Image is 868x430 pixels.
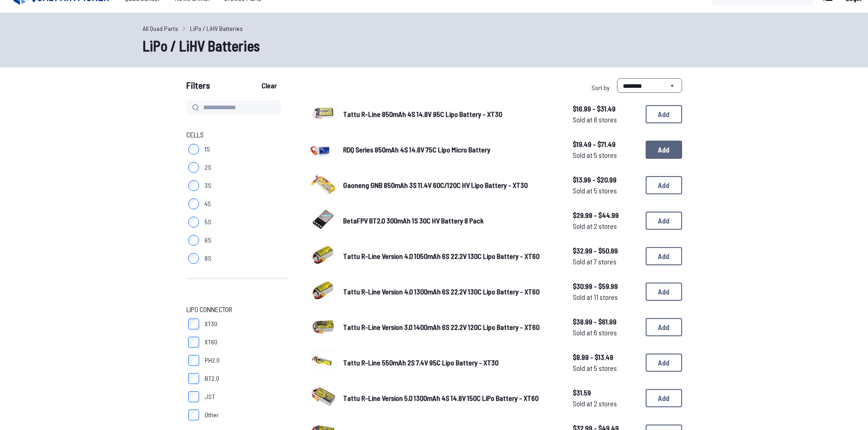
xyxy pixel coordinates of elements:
span: 8S [205,254,211,263]
a: Tattu R-Line 850mAh 4S 14.8V 95C Lipo Battery - XT30 [343,109,558,120]
span: $29.99 - $44.99 [573,210,638,221]
button: Add [646,389,682,407]
span: $32.99 - $50.99 [573,245,638,256]
a: image [310,136,336,164]
span: LiPo Connector [186,304,232,315]
a: image [310,384,336,412]
input: Other [188,410,199,420]
input: 5S [188,217,199,228]
span: Sold at 2 stores [573,398,638,409]
input: 6S [188,235,199,246]
span: Sold at 7 stores [573,256,638,267]
button: Add [646,354,682,372]
a: Tattu R-Line Version 5.0 1300mAh 4S 14.8V 150C LiPo Battery - XT60 [343,393,558,404]
a: BetaFPV BT2.0 300mAh 1S 30C HV Battery 8 Pack [343,215,558,226]
span: Tattu R-Line 850mAh 4S 14.8V 95C Lipo Battery - XT30 [343,110,502,118]
a: Tattu R-Line Version 4.0 1300mAh 6S 22.2V 130C Lipo Battery - XT60 [343,286,558,297]
a: LiPo / LiHV Batteries [190,24,243,33]
span: $30.99 - $59.99 [573,281,638,292]
span: Tattu R-Line Version 4.0 1300mAh 6S 22.2V 130C Lipo Battery - XT60 [343,287,539,296]
span: 6S [205,236,211,245]
button: Add [646,141,682,159]
span: BetaFPV BT2.0 300mAh 1S 30C HV Battery 8 Pack [343,216,483,225]
span: XT30 [205,319,217,329]
img: image [310,171,336,197]
input: 2S [188,162,199,173]
a: image [310,100,336,128]
span: Tattu R-Line Version 5.0 1300mAh 4S 14.8V 150C LiPo Battery - XT60 [343,394,539,402]
span: Other [205,410,219,420]
input: 3S [188,180,199,191]
a: All Quad Parts [143,24,178,33]
span: Sold at 6 stores [573,327,638,338]
button: Clear [254,78,284,93]
img: image [310,384,336,410]
span: RDQ Series 850mAh 4S 14.8V 75C Lipo Micro Battery [343,145,490,154]
span: PH2.0 [205,356,220,365]
span: Sold at 2 stores [573,221,638,232]
input: 4S [188,198,199,209]
span: BT2.0 [205,374,219,383]
a: RDQ Series 850mAh 4S 14.8V 75C Lipo Micro Battery [343,144,558,155]
button: Add [646,283,682,301]
input: XT60 [188,337,199,348]
input: XT30 [188,319,199,329]
span: $38.99 - $61.99 [573,316,638,327]
span: Tattu R-Line Version 3.0 1400mAh 6S 22.2V 120C Lipo Battery - XT60 [343,323,539,331]
button: Add [646,212,682,230]
span: Sold at 8 stores [573,114,638,125]
span: $13.99 - $20.99 [573,174,638,185]
img: image [310,313,336,339]
a: Tattu R-Line 550mAh 2S 7.4V 95C Lipo Battery - XT30 [343,357,558,368]
a: Tattu R-Line Version 4.0 1050mAh 6S 22.2V 130C Lipo Battery - XT60 [343,251,558,262]
span: $19.49 - $71.49 [573,139,638,150]
a: image [310,242,336,270]
a: image [310,313,336,341]
img: image [310,100,336,126]
input: JST [188,391,199,402]
h1: LiPo / LiHV Batteries [143,35,726,56]
span: Gaoneng GNB 850mAh 3S 11.4V 60C/120C HV Lipo Battery - XT30 [343,181,528,189]
img: image [310,136,336,161]
input: 8S [188,253,199,264]
span: 1S [205,145,210,154]
span: 4S [205,199,211,208]
input: BT2.0 [188,373,199,384]
span: Sold at 5 stores [573,150,638,161]
img: image [310,207,336,232]
span: Sold at 11 stores [573,292,638,303]
span: XT60 [205,338,217,347]
span: $16.99 - $31.49 [573,103,638,114]
span: Tattu R-Line 550mAh 2S 7.4V 95C Lipo Battery - XT30 [343,358,498,367]
span: 5S [205,218,211,227]
span: Cells [186,129,204,140]
span: $31.59 [573,387,638,398]
button: Add [646,247,682,265]
span: JST [205,392,215,401]
select: Sort by [617,78,682,93]
a: image [310,207,336,235]
img: image [310,242,336,268]
a: image [310,171,336,199]
span: 3S [205,181,211,190]
a: image [310,278,336,306]
button: Add [646,318,682,336]
a: image [310,349,336,377]
span: $8.99 - $13.49 [573,352,638,363]
button: Add [646,176,682,194]
input: 1S [188,144,199,155]
button: Add [646,105,682,123]
span: 2S [205,163,211,172]
img: image [310,349,336,374]
span: Sort by [591,84,610,91]
span: Sold at 5 stores [573,363,638,374]
a: Tattu R-Line Version 3.0 1400mAh 6S 22.2V 120C Lipo Battery - XT60 [343,322,558,333]
span: Tattu R-Line Version 4.0 1050mAh 6S 22.2V 130C Lipo Battery - XT60 [343,252,539,260]
span: Filters [186,78,210,96]
input: PH2.0 [188,355,199,366]
span: Sold at 5 stores [573,185,638,196]
img: image [310,278,336,303]
a: Gaoneng GNB 850mAh 3S 11.4V 60C/120C HV Lipo Battery - XT30 [343,180,558,191]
